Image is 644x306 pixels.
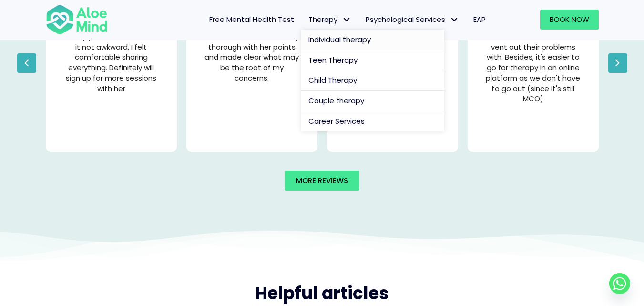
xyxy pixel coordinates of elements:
[366,14,459,24] span: Psychological Services
[203,11,301,83] p: I had a short session to go through my DASS assessment. She was very thorough with her points and...
[484,11,582,104] p: Overall, Aloemind is a good platform especially for those who have no one to vent out their probl...
[340,13,354,27] span: Therapy: submenu
[120,10,493,30] nav: Menu
[608,53,627,73] button: Next testimonial
[550,14,589,24] span: Book Now
[308,95,364,106] span: Couple therapy
[301,50,444,71] a: Teen Therapy
[17,53,36,73] button: Previous testimonial
[209,14,294,24] span: Free Mental Health Test
[301,111,444,131] a: Career Services
[466,10,493,30] a: EAP
[308,75,357,85] span: Child Therapy
[202,10,301,30] a: Free Mental Health Test
[308,55,358,65] span: Teen Therapy
[62,11,160,94] p: I had my first session, it was my first time going to therapy and she made me it not awkward, I f...
[358,10,466,30] a: Psychological ServicesPsychological Services: submenu
[296,176,348,186] span: More reviews
[285,171,359,191] a: More reviews
[301,70,444,91] a: Child Therapy
[301,91,444,111] a: Couple therapy
[308,116,365,126] span: Career Services
[46,4,108,35] img: Aloe mind Logo
[540,10,599,30] a: Book Now
[301,10,358,30] a: TherapyTherapy: submenu
[308,34,371,44] span: Individual therapy
[609,273,630,294] a: Whatsapp
[301,30,444,50] a: Individual therapy
[308,14,351,24] span: Therapy
[255,281,389,306] a: Helpful articles
[473,14,486,24] span: EAP
[448,13,461,27] span: Psychological Services: submenu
